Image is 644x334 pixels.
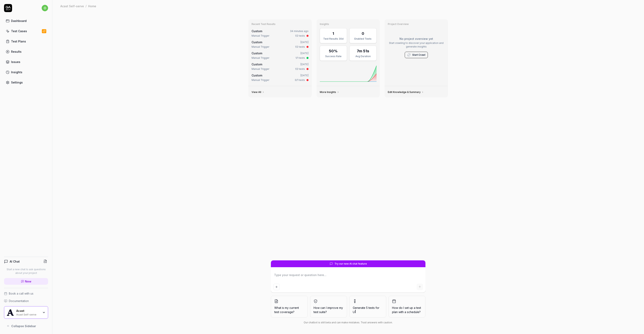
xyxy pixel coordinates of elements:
p: No project overview yet [388,37,445,41]
h3: Recent Test Results [252,23,309,26]
time: [DATE] [300,63,309,66]
div: 1/2 tests [295,34,305,38]
a: New [4,278,48,285]
div: Settings [11,80,23,85]
button: Add attachment [273,284,280,290]
span: Try our new AI chat feature [334,262,367,266]
button: Acast LogoAcastAcast Self-serve [4,306,48,319]
a: Insights [4,68,48,76]
div: Acast Self-serve [60,4,84,8]
div: Manual Trigger [252,78,269,82]
button: How do I set up a test plan with a schedule? [389,296,425,318]
div: Acast Self-serve [16,313,40,316]
h3: Project Overview [388,23,445,26]
time: [DATE] [300,41,309,44]
div: 0/1 tests [295,78,305,82]
div: Our chatbot is still beta and can make mistakes. Trust answers with caution. [271,321,425,324]
div: 0 [362,31,364,36]
img: Acast Logo [7,309,14,316]
div: Manual Trigger [252,45,269,49]
a: Test Plans [4,37,48,45]
span: How do I set up a test plan with a schedule? [392,306,422,314]
time: [DATE] [300,74,309,77]
button: How can I improve my test suite? [310,296,347,318]
div: 1/2 tests [295,45,305,49]
div: Results [11,49,22,54]
span: Custom [252,74,262,77]
div: Dashboard [11,19,27,23]
button: Generate 5 tests forU [349,296,386,318]
div: Avg Duration [352,55,374,58]
time: 34 minutes ago [290,30,309,33]
a: Test Cases [4,27,48,35]
a: Documentation [4,299,48,303]
div: 50% [329,48,338,54]
a: Settings [4,78,48,86]
div: 1/2 tests [295,67,305,71]
a: Custom[DATE]Manual Trigger1/2 tests [251,61,309,72]
span: Documentation [9,299,29,303]
button: o [42,4,48,12]
div: Acast [16,309,40,313]
h3: Insights [320,23,377,26]
span: New [25,279,31,283]
a: Book a call with us [4,291,48,296]
span: Custom [252,52,262,55]
span: Collapse Sidebar [11,324,36,328]
a: Start Crawl [412,53,425,57]
div: 7m 51s [357,48,369,54]
div: Test Results 30d [322,37,344,41]
button: Collapse Sidebar [4,322,48,330]
span: How can I improve my test suite? [314,306,344,314]
div: Insights [11,70,22,74]
h4: AI Chat [10,259,20,264]
span: What is my current test coverage? [274,306,304,314]
span: U [353,310,355,314]
div: / [86,4,87,8]
span: Custom [252,40,262,44]
span: Custom [252,63,262,66]
time: [DATE] [300,52,309,55]
div: 1 [332,31,334,36]
div: Test Cases [11,29,27,33]
a: Custom[DATE]Manual Trigger0/1 tests [251,72,309,83]
div: Issues [11,60,20,64]
button: What is my current test coverage? [271,296,308,318]
a: Results [4,48,48,56]
a: View All [252,91,264,94]
div: Home [88,4,96,8]
a: Custom34 minutes agoManual Trigger1/2 tests [251,28,309,38]
a: Dashboard [4,17,48,25]
span: Generate 5 tests for [353,306,383,314]
div: Test Plans [11,39,26,43]
p: Start crawling to discover your application and generate insights [388,41,445,48]
a: Edit Knowledge & Summary [388,91,424,94]
span: o [42,5,48,11]
div: Success Rate [322,55,344,58]
a: Issues [4,58,48,66]
span: Book a call with us [9,291,33,296]
p: Start a new chat to ask questions about your project [4,268,48,275]
span: Custom [252,29,262,33]
div: Manual Trigger [252,67,269,71]
div: Manual Trigger [252,56,269,60]
div: Enabled Tests [352,37,374,41]
a: Custom[DATE]Manual Trigger1/1 tests [251,50,309,61]
div: Manual Trigger [252,34,269,38]
a: More Insights [320,91,339,94]
a: Custom[DATE]Manual Trigger1/2 tests [251,39,309,49]
div: 1/1 tests [295,56,305,60]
